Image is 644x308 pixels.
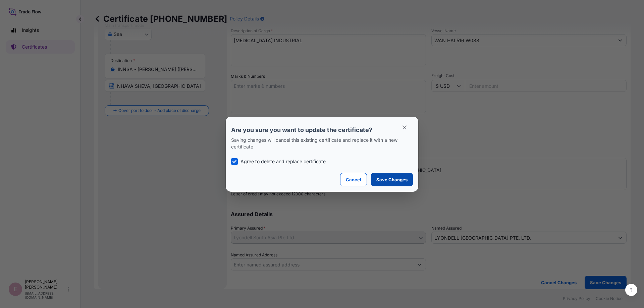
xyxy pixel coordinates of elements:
button: Cancel [340,173,367,186]
p: Cancel [346,176,361,183]
button: Save Changes [371,173,413,186]
p: Agree to delete and replace certificate [240,158,326,165]
p: Are you sure you want to update the certificate? [231,126,413,134]
p: Saving changes will cancel this existing certificate and replace it with a new certificate [231,137,413,150]
p: Save Changes [376,176,408,183]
